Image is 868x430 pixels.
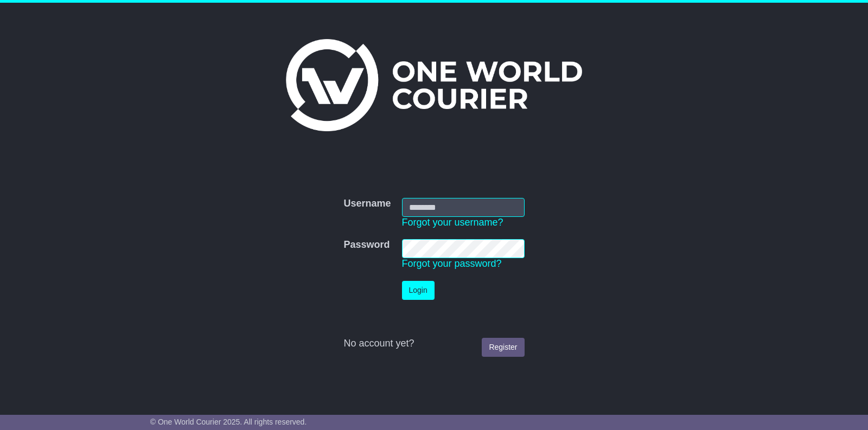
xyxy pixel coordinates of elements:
[482,338,524,357] a: Register
[402,258,502,269] a: Forgot your password?
[402,281,435,300] button: Login
[286,39,582,131] img: One World
[343,239,390,251] label: Password
[343,198,391,210] label: Username
[150,418,307,426] span: © One World Courier 2025. All rights reserved.
[343,338,524,350] div: No account yet?
[402,217,503,228] a: Forgot your username?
